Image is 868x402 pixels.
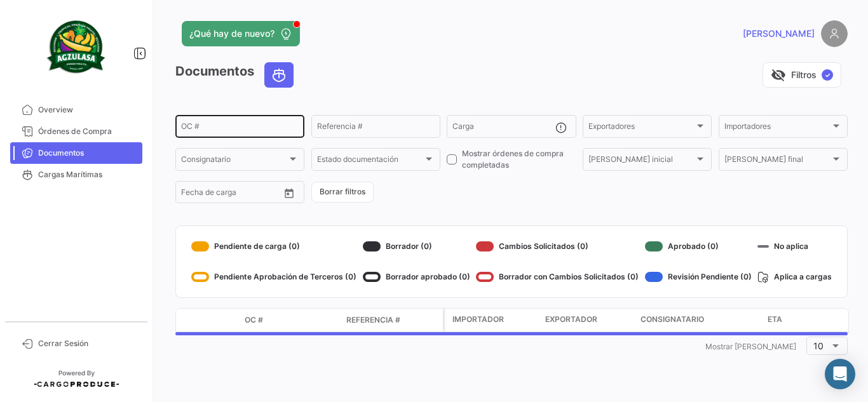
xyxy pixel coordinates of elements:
[825,359,855,389] div: Abrir Intercom Messenger
[476,267,639,287] div: Borrador con Cambios Solicitados (0)
[588,124,695,133] span: Exportadores
[175,62,297,88] h3: Documentos
[280,184,299,203] button: Open calendar
[181,157,287,166] span: Consignatario
[757,236,832,257] div: No aplica
[191,267,356,287] div: Pendiente Aprobación de Terceros (0)
[191,236,356,257] div: Pendiente de carga (0)
[757,267,832,287] div: Aplica a cargas
[38,169,137,180] span: Cargas Marítimas
[363,267,470,287] div: Borrador aprobado (0)
[38,126,137,137] span: Órdenes de Compra
[38,104,137,116] span: Overview
[317,157,423,166] span: Estado documentación
[641,314,704,325] span: Consignatario
[341,309,443,331] datatable-header-cell: Referencia #
[540,309,635,332] datatable-header-cell: Exportador
[768,314,782,325] span: ETA
[240,309,341,331] datatable-header-cell: OC #
[743,27,815,40] span: [PERSON_NAME]
[724,157,831,166] span: [PERSON_NAME] final
[181,190,204,199] input: Desde
[724,124,831,133] span: Importadores
[10,142,142,164] a: Documentos
[346,314,400,326] span: Referencia #
[189,27,275,40] span: ¿Qué hay de nuevo?
[213,190,260,199] input: Hasta
[10,164,142,185] a: Cargas Marítimas
[10,121,142,142] a: Órdenes de Compra
[545,314,597,325] span: Exportador
[771,67,786,83] span: visibility_off
[311,182,374,203] button: Borrar filtros
[476,236,639,257] div: Cambios Solicitados (0)
[462,148,576,171] span: Mostrar órdenes de compra completadas
[763,62,841,88] button: visibility_offFiltros✓
[38,147,137,159] span: Documentos
[44,15,108,79] img: agzulasa-logo.png
[10,99,142,121] a: Overview
[245,314,263,326] span: OC #
[822,69,833,81] span: ✓
[588,157,695,166] span: [PERSON_NAME] inicial
[645,236,752,257] div: Aprobado (0)
[705,342,796,351] span: Mostrar [PERSON_NAME]
[635,309,763,332] datatable-header-cell: Consignatario
[763,309,858,332] datatable-header-cell: ETA
[38,338,137,349] span: Cerrar Sesión
[821,20,848,47] img: placeholder-user.png
[813,340,824,351] span: 10
[363,236,470,257] div: Borrador (0)
[445,309,540,332] datatable-header-cell: Importador
[201,315,240,325] datatable-header-cell: Modo de Transporte
[182,21,300,46] button: ¿Qué hay de nuevo?
[452,314,504,325] span: Importador
[265,63,293,87] button: Ocean
[645,267,752,287] div: Revisión Pendiente (0)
